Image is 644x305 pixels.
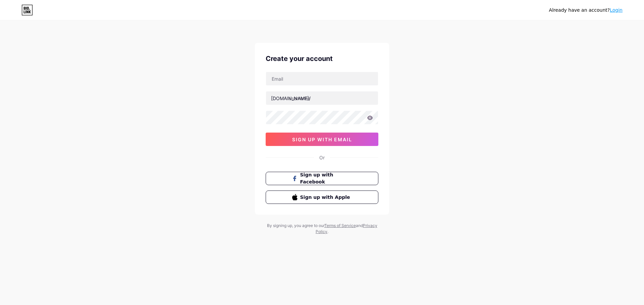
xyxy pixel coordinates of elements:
button: sign up with email [266,133,378,146]
span: sign up with email [292,137,352,142]
button: Sign up with Facebook [266,172,378,185]
input: Email [266,72,378,85]
button: Sign up with Apple [266,190,378,204]
div: Already have an account? [549,7,623,14]
div: [DOMAIN_NAME]/ [271,95,311,102]
div: Or [319,154,325,161]
div: By signing up, you agree to our and . [265,223,379,235]
span: Sign up with Facebook [300,171,352,185]
span: Sign up with Apple [300,194,352,201]
input: username [266,91,378,105]
a: Terms of Service [324,223,356,228]
a: Login [610,7,623,13]
div: Create your account [266,54,378,64]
